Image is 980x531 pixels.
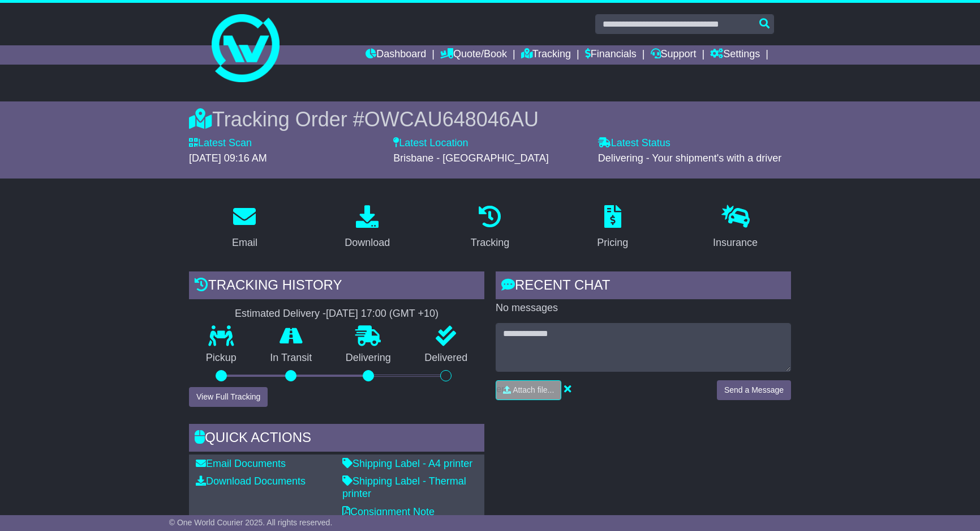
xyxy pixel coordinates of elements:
[189,387,268,407] button: View Full Tracking
[342,475,466,499] a: Shipping Label - Thermal printer
[471,235,509,250] div: Tracking
[232,235,257,250] div: Email
[225,201,265,254] a: Email
[189,107,791,131] div: Tracking Order #
[253,352,329,364] p: In Transit
[169,518,333,527] span: © One World Courier 2025. All rights reserved.
[366,45,426,65] a: Dashboard
[345,235,390,250] div: Download
[585,45,637,65] a: Financials
[496,271,791,302] div: RECENT CHAT
[463,201,517,254] a: Tracking
[408,352,485,364] p: Delivered
[713,235,758,250] div: Insurance
[440,45,507,65] a: Quote/Book
[598,152,782,164] span: Delivering - Your shipment's with a driver
[393,137,468,150] label: Latest Location
[342,458,472,469] a: Shipping Label - A4 printer
[590,201,635,254] a: Pricing
[189,308,484,320] div: Estimated Delivery -
[196,458,286,469] a: Email Documents
[706,201,765,254] a: Insurance
[329,352,408,364] p: Delivering
[342,506,435,517] a: Consignment Note
[393,152,548,164] span: Brisbane - [GEOGRAPHIC_DATA]
[189,424,484,454] div: Quick Actions
[496,302,791,315] p: No messages
[710,45,760,65] a: Settings
[189,271,484,302] div: Tracking history
[196,475,306,487] a: Download Documents
[717,380,791,400] button: Send a Message
[189,152,267,164] span: [DATE] 09:16 AM
[651,45,697,65] a: Support
[597,235,628,250] div: Pricing
[521,45,571,65] a: Tracking
[364,108,539,131] span: OWCAU648046AU
[326,308,439,320] div: [DATE] 17:00 (GMT +10)
[189,352,253,364] p: Pickup
[598,137,670,150] label: Latest Status
[189,137,252,150] label: Latest Scan
[337,201,397,254] a: Download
